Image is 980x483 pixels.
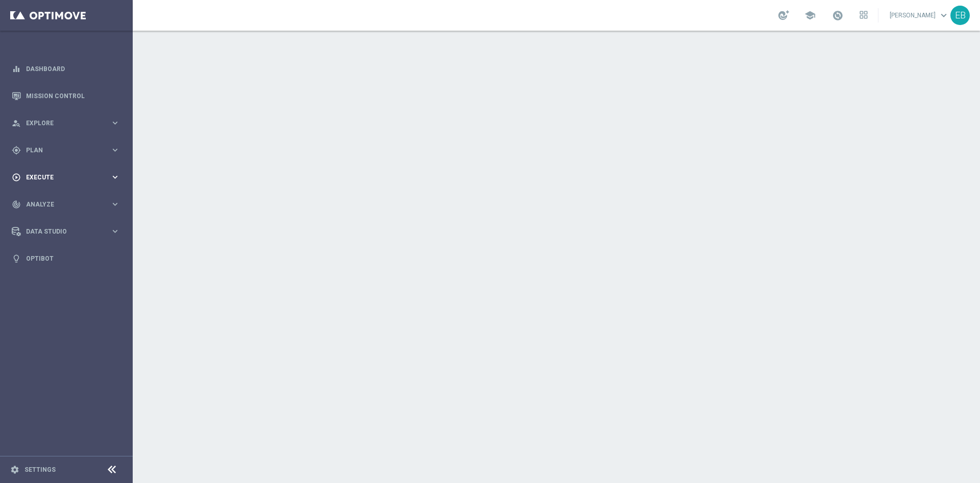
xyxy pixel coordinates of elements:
[11,92,120,100] button: Mission Control
[110,199,120,209] i: keyboard_arrow_right
[11,119,120,127] button: person_search Explore keyboard_arrow_right
[26,228,110,235] span: Data Studio
[12,245,120,272] div: Optibot
[804,10,816,21] span: school
[110,172,120,182] i: keyboard_arrow_right
[11,200,120,209] button: track_changes Analyze keyboard_arrow_right
[12,200,21,209] i: track_changes
[12,119,110,128] div: Explore
[110,145,120,155] i: keyboard_arrow_right
[26,147,110,153] span: Plan
[11,146,120,154] button: gps_fixed Plan keyboard_arrow_right
[10,465,19,474] i: settings
[12,55,120,82] div: Dashboard
[11,255,120,263] button: lightbulb Optibot
[11,227,120,236] button: Data Studio keyboard_arrow_right
[938,10,949,21] span: keyboard_arrow_down
[26,120,110,126] span: Explore
[24,467,56,473] a: Settings
[26,55,120,82] a: Dashboard
[889,8,950,23] a: [PERSON_NAME]keyboard_arrow_down
[26,201,110,208] span: Analyze
[26,174,110,180] span: Execute
[26,245,120,272] a: Optibot
[12,254,21,263] i: lightbulb
[12,146,110,155] div: Plan
[11,173,120,181] button: play_circle_outline Execute keyboard_arrow_right
[950,6,970,25] div: EB
[12,119,21,128] i: person_search
[12,173,110,182] div: Execute
[12,64,21,74] i: equalizer
[110,118,120,128] i: keyboard_arrow_right
[12,173,21,182] i: play_circle_outline
[26,82,120,109] a: Mission Control
[110,226,120,236] i: keyboard_arrow_right
[12,227,110,236] div: Data Studio
[12,82,120,109] div: Mission Control
[12,200,110,209] div: Analyze
[11,65,120,73] button: equalizer Dashboard
[12,146,21,155] i: gps_fixed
